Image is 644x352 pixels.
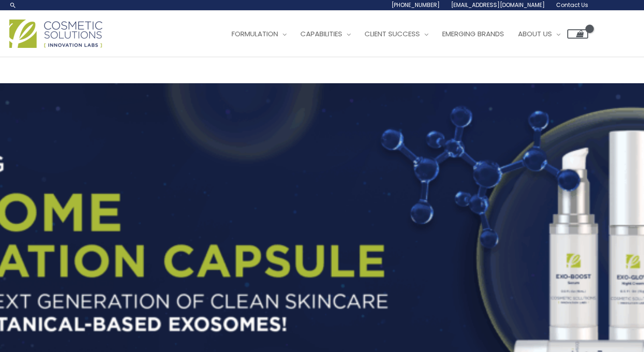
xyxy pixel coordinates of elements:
a: About Us [511,20,567,48]
a: Formulation [225,20,293,48]
a: Capabilities [293,20,358,48]
span: Capabilities [300,29,342,39]
span: Formulation [232,29,278,39]
span: [EMAIL_ADDRESS][DOMAIN_NAME] [451,1,545,9]
span: Client Success [365,29,420,39]
span: Contact Us [556,1,588,9]
nav: Site Navigation [218,20,588,48]
span: Emerging Brands [442,29,504,39]
img: Cosmetic Solutions Logo [9,20,102,48]
a: Client Success [358,20,435,48]
a: View Shopping Cart, empty [567,29,588,39]
a: Emerging Brands [435,20,511,48]
span: About Us [518,29,552,39]
a: Search icon link [9,1,17,9]
span: [PHONE_NUMBER] [392,1,440,9]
